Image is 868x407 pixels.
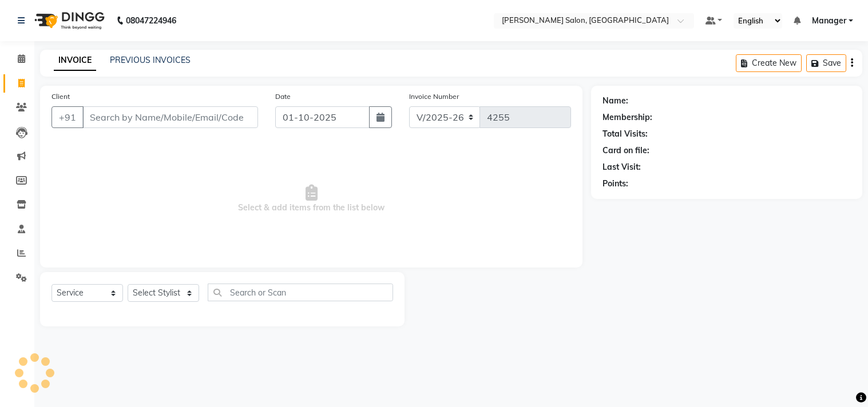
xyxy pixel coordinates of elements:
input: Search by Name/Mobile/Email/Code [82,106,258,128]
div: Name: [603,95,628,107]
b: 08047224946 [126,5,176,37]
label: Invoice Number [409,91,459,102]
button: Create New [736,54,802,72]
div: Last Visit: [603,161,641,173]
a: PREVIOUS INVOICES [110,55,191,65]
img: logo [29,5,108,37]
div: Total Visits: [603,128,648,140]
label: Client [51,91,70,102]
span: Manager [812,15,846,27]
button: Save [806,54,846,72]
input: Search or Scan [208,284,393,301]
label: Date [275,91,291,102]
div: Points: [603,178,628,190]
div: Card on file: [603,145,649,157]
span: Select & add items from the list below [51,142,571,256]
button: +91 [51,106,84,128]
div: Membership: [603,111,652,123]
a: INVOICE [54,50,96,71]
